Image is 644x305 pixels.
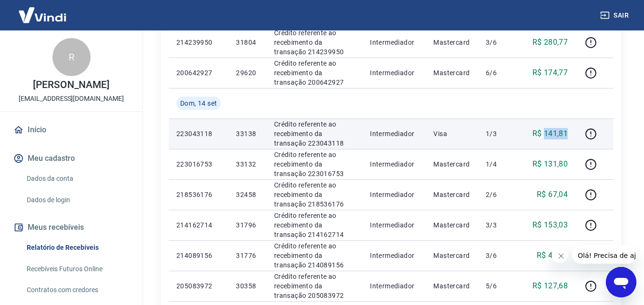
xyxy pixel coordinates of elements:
p: R$ 46,65 [537,250,568,261]
p: 214089156 [176,251,221,260]
p: R$ 280,77 [532,37,568,48]
p: 6/6 [486,68,514,78]
p: Mastercard [433,190,470,199]
button: Meus recebíveis [11,217,131,238]
div: R [52,38,91,76]
iframe: Mensagem da empresa [572,245,636,264]
p: 218536176 [176,190,221,199]
p: Intermediador [370,220,418,230]
p: R$ 141,81 [532,128,568,139]
p: Mastercard [433,220,470,230]
p: Crédito referente ao recebimento da transação 205083972 [274,272,355,300]
p: Intermediador [370,190,418,199]
p: 29620 [236,68,258,78]
iframe: Fechar mensagem [552,246,568,263]
p: 32458 [236,190,258,199]
p: 31804 [236,38,258,47]
p: Intermediador [370,38,418,47]
p: Mastercard [433,251,470,260]
p: 223016753 [176,159,221,169]
a: Relatório de Recebíveis [23,238,131,257]
p: 2/6 [486,190,514,199]
p: 31776 [236,251,258,260]
button: Sair [598,7,633,24]
p: 214162714 [176,220,221,230]
p: 3/6 [486,38,514,47]
p: Crédito referente ao recebimento da transação 223043118 [274,119,355,148]
p: Intermediador [370,281,418,291]
p: 33138 [236,129,258,138]
span: Dom, 14 set [180,98,217,108]
p: R$ 174,77 [532,67,568,79]
p: Intermediador [370,129,418,138]
p: 30358 [236,281,258,291]
p: Crédito referente ao recebimento da transação 218536176 [274,180,355,209]
p: 3/6 [486,251,514,260]
p: R$ 67,04 [537,189,568,200]
p: 1/4 [486,159,514,169]
p: Visa [433,129,470,138]
p: 214239950 [176,38,221,47]
p: 1/3 [486,129,514,138]
p: Crédito referente ao recebimento da transação 214162714 [274,211,355,239]
p: R$ 153,03 [532,219,568,231]
p: Intermediador [370,159,418,169]
p: R$ 127,68 [532,280,568,292]
p: Mastercard [433,38,470,47]
p: [PERSON_NAME] [33,80,109,90]
p: Mastercard [433,159,470,169]
p: Crédito referente ao recebimento da transação 200642927 [274,59,355,87]
p: 33132 [236,159,258,169]
p: 205083972 [176,281,221,291]
iframe: Botão para abrir a janela de mensagens [606,267,636,297]
button: Meu cadastro [11,148,131,169]
p: Mastercard [433,68,470,78]
p: Intermediador [370,68,418,78]
p: 5/6 [486,281,514,291]
a: Dados de login [23,190,131,210]
p: Crédito referente ao recebimento da transação 214239950 [274,28,355,57]
p: 3/3 [486,220,514,230]
a: Início [11,119,131,140]
p: Crédito referente ao recebimento da transação 223016753 [274,150,355,178]
p: 223043118 [176,129,221,138]
span: Olá! Precisa de ajuda? [6,7,80,14]
p: Mastercard [433,281,470,291]
p: 31796 [236,220,258,230]
p: [EMAIL_ADDRESS][DOMAIN_NAME] [19,94,124,104]
a: Recebíveis Futuros Online [23,259,131,279]
p: Crédito referente ao recebimento da transação 214089156 [274,241,355,270]
p: 200642927 [176,68,221,78]
a: Dados da conta [23,169,131,188]
p: R$ 131,80 [532,158,568,170]
a: Contratos com credores [23,280,131,300]
p: Intermediador [370,251,418,260]
img: Vindi [11,0,73,30]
